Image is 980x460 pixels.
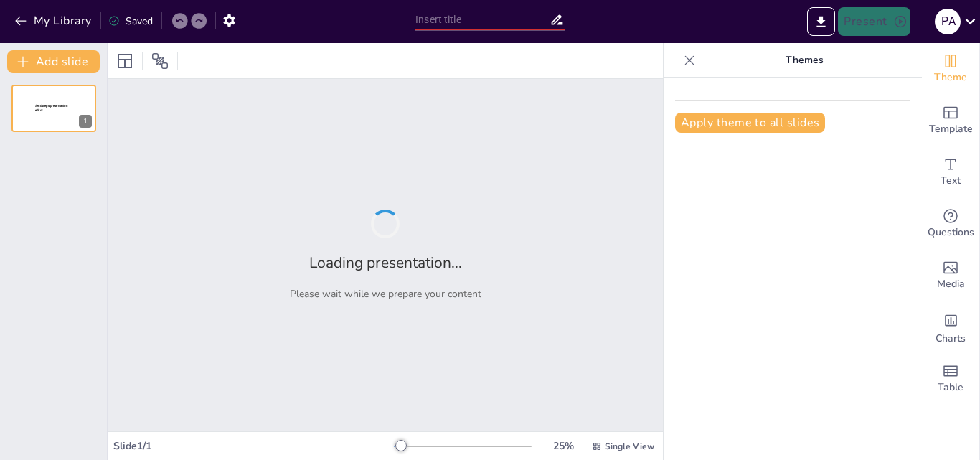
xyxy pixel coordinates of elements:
div: Layout [113,50,136,72]
div: Change the overall theme [922,43,979,95]
h2: Loading presentation... [309,253,462,273]
span: Questions [928,225,974,240]
div: Get real-time input from your audience [922,198,979,250]
div: Add ready made slides [922,95,979,146]
input: Insert title [415,9,550,30]
span: Sendsteps presentation editor [35,104,67,112]
div: Add images, graphics, shapes or video [922,250,979,301]
button: Present [838,7,910,36]
div: Slide 1 / 1 [113,439,394,453]
span: Single View [605,441,654,452]
span: Charts [936,331,966,347]
div: P A [935,9,961,34]
div: 1 [11,85,96,132]
div: Add charts and graphs [922,301,979,353]
div: Saved [108,14,153,28]
div: 25 % [546,439,580,453]
span: Media [937,276,965,292]
span: Theme [934,70,967,85]
span: Text [941,173,961,189]
button: P A [935,7,961,36]
button: My Library [11,9,98,32]
p: Please wait while we prepare your content [290,287,481,301]
div: Add a table [922,353,979,405]
div: Add text boxes [922,146,979,198]
span: Position [151,52,169,70]
span: Template [929,121,973,137]
div: 1 [79,115,92,128]
button: Apply theme to all slides [675,113,825,133]
span: Table [938,380,963,395]
button: Export to PowerPoint [807,7,835,36]
p: Themes [701,43,908,78]
button: Add slide [7,50,100,73]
